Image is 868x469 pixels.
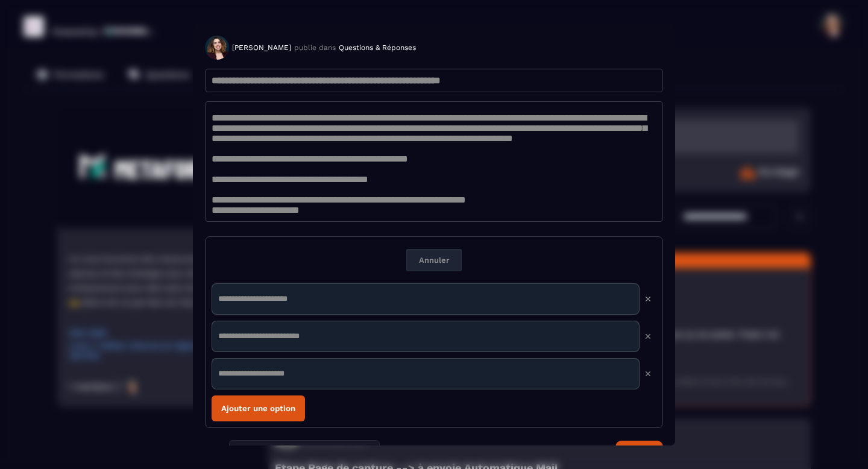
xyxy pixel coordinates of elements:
span: [PERSON_NAME] [232,43,291,52]
button: Annuler [406,249,462,271]
button: Ajouter une option [212,395,305,421]
button: Publier [615,441,663,467]
div: Search for option [229,440,380,468]
span: Questions & Réponses [339,43,416,52]
span: publie dans [294,43,336,52]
